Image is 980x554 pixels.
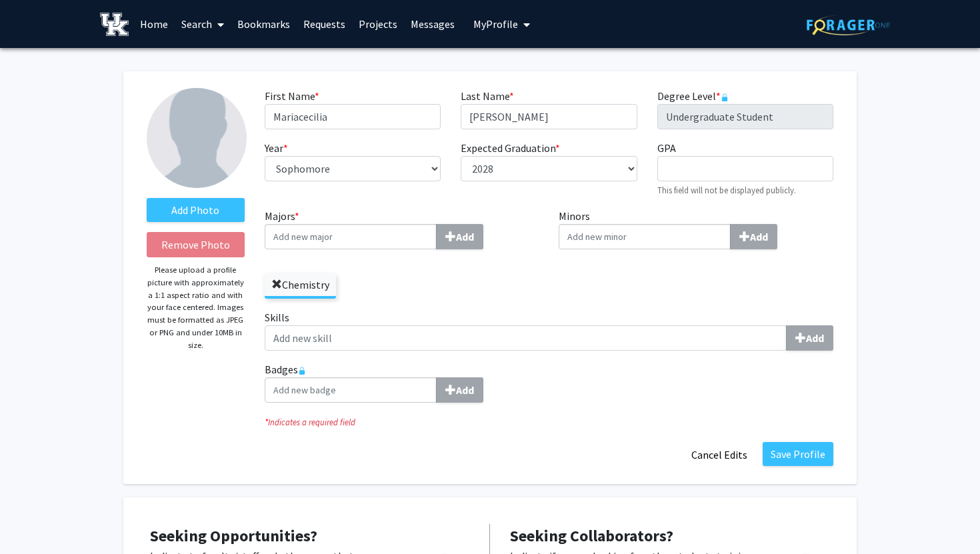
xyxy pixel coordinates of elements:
input: Majors*Add [265,224,437,249]
label: Minors [559,208,833,249]
img: University of Kentucky Logo [100,13,129,36]
button: Remove Photo [147,232,245,257]
label: AddProfile Picture [147,198,245,222]
a: Messages [404,1,461,47]
small: This field will not be displayed publicly. [657,185,796,195]
b: Add [456,383,474,397]
label: Chemistry [265,273,336,296]
iframe: Chat [10,494,57,544]
label: Majors [265,208,539,249]
input: BadgesAdd [265,377,437,403]
button: Minors [730,224,777,249]
a: Projects [352,1,404,47]
label: GPA [657,140,676,156]
label: Badges [265,361,833,403]
svg: This information is provided and automatically updated by the University of Kentucky and is not e... [721,93,729,101]
a: Home [133,1,175,47]
img: ForagerOne Logo [807,15,890,35]
a: Bookmarks [231,1,297,47]
button: Save Profile [763,442,833,466]
label: Last Name [461,88,514,104]
p: Please upload a profile picture with approximately a 1:1 aspect ratio and with your face centered... [147,264,245,351]
b: Add [456,230,474,243]
b: Add [806,331,824,345]
button: Badges [436,377,483,403]
input: MinorsAdd [559,224,731,249]
label: Expected Graduation [461,140,560,156]
button: Cancel Edits [683,442,756,467]
label: Year [265,140,288,156]
span: Seeking Opportunities? [150,525,317,546]
img: Profile Picture [147,88,247,188]
label: Degree Level [657,88,729,104]
b: Add [750,230,768,243]
span: Seeking Collaborators? [510,525,673,546]
a: Search [175,1,231,47]
label: Skills [265,309,833,351]
a: Requests [297,1,352,47]
span: My Profile [473,17,518,31]
button: Skills [786,325,833,351]
i: Indicates a required field [265,416,833,429]
button: Majors* [436,224,483,249]
input: SkillsAdd [265,325,787,351]
label: First Name [265,88,319,104]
